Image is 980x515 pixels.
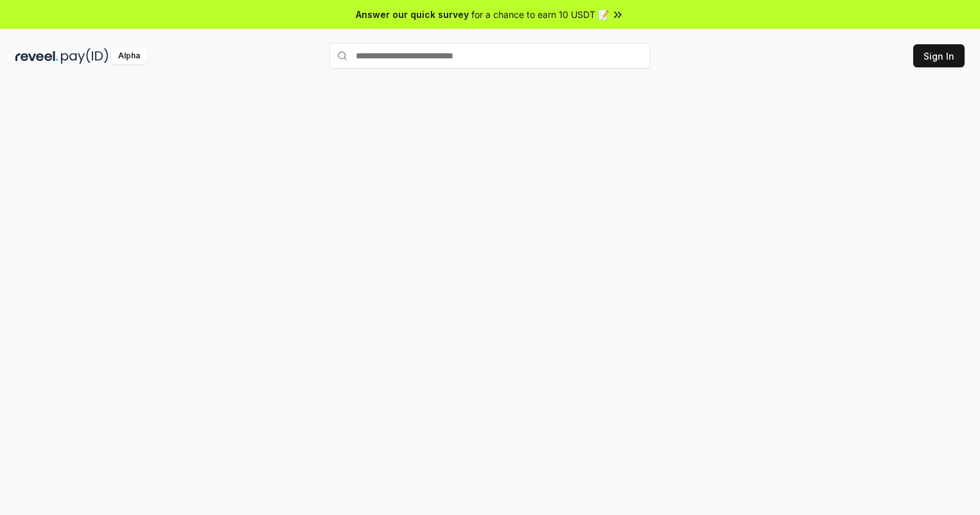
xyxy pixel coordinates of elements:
button: Sign In [913,44,965,67]
img: reveel_dark [15,48,58,64]
span: for a chance to earn 10 USDT 📝 [471,8,609,21]
img: pay_id [61,48,109,64]
span: Answer our quick survey [356,8,469,21]
div: Alpha [111,48,147,64]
